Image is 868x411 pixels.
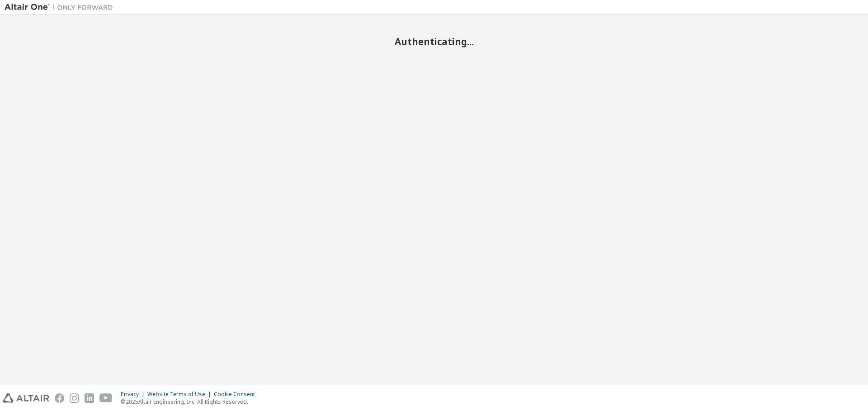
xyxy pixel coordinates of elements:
img: youtube.svg [99,393,113,403]
img: facebook.svg [55,393,64,403]
div: Privacy [121,391,147,398]
p: © 2025 Altair Engineering, Inc. All Rights Reserved. [121,398,260,406]
h2: Authenticating... [5,36,863,47]
div: Website Terms of Use [147,391,214,398]
img: instagram.svg [70,393,79,403]
img: Altair One [5,3,118,12]
div: Cookie Consent [214,391,260,398]
img: altair_logo.svg [3,393,49,403]
img: linkedin.svg [85,393,94,403]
